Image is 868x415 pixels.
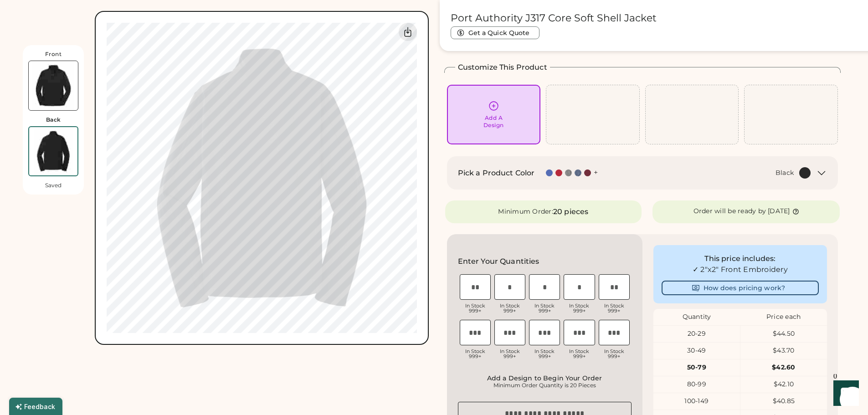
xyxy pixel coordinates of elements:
[399,23,417,41] div: Download Back Mockup
[662,281,819,295] button: How does pricing work?
[45,182,62,189] div: Saved
[46,116,61,123] div: Back
[529,349,560,359] div: In Stock 999+
[461,382,629,389] div: Minimum Order Quantity is 20 Pieces
[662,264,819,275] div: ✓ 2"x2" Front Embroidery
[498,207,553,216] div: Minimum Order:
[776,169,794,178] div: Black
[653,346,740,355] div: 30-49
[494,303,525,313] div: In Stock 999+
[458,256,539,267] h2: Enter Your Quantities
[693,207,766,216] div: Order will be ready by
[451,26,539,39] button: Get a Quick Quote
[740,329,827,338] div: $44.50
[599,303,630,313] div: In Stock 999+
[740,397,827,406] div: $40.85
[662,253,819,264] div: This price includes:
[460,303,491,313] div: In Stock 999+
[653,313,740,322] div: Quantity
[594,168,598,178] div: +
[740,380,827,389] div: $42.10
[564,303,595,313] div: In Stock 999+
[768,207,790,216] div: [DATE]
[460,349,491,359] div: In Stock 999+
[653,397,740,406] div: 100-149
[653,363,740,372] div: 50-79
[740,313,827,322] div: Price each
[740,363,827,372] div: $42.60
[599,349,630,359] div: In Stock 999+
[653,329,740,338] div: 20-29
[494,349,525,359] div: In Stock 999+
[483,114,504,129] div: Add A Design
[29,127,77,175] img: Port Authority J317 Black Back Thumbnail
[825,374,864,413] iframe: Front Chat
[458,168,535,179] h2: Pick a Product Color
[458,62,547,73] h2: Customize This Product
[553,206,588,217] div: 20 pieces
[29,61,78,110] img: Port Authority J317 Black Front Thumbnail
[740,346,827,355] div: $43.70
[45,51,62,58] div: Front
[564,349,595,359] div: In Stock 999+
[653,380,740,389] div: 80-99
[451,12,657,25] h1: Port Authority J317 Core Soft Shell Jacket
[529,303,560,313] div: In Stock 999+
[461,374,629,382] div: Add a Design to Begin Your Order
